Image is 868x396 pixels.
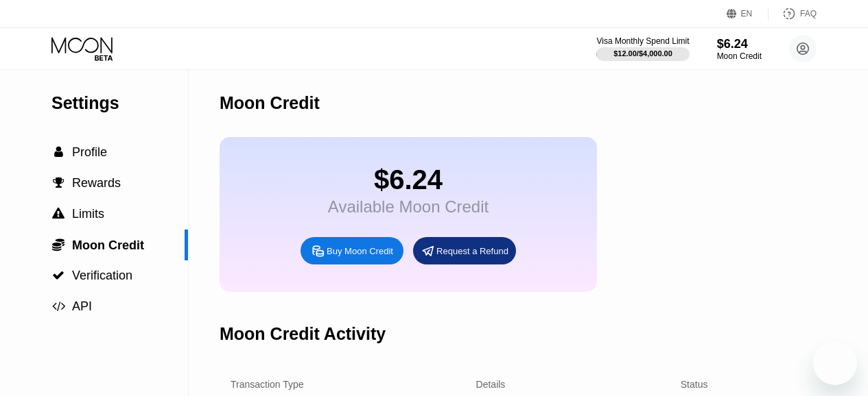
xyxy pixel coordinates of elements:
div: Moon Credit Activity [220,324,386,344]
div: Details [476,379,506,390]
div: $6.24 [717,37,762,51]
div: EN [727,7,769,21]
span:  [53,177,64,189]
span:  [52,208,64,220]
span: API [72,299,92,313]
iframe: Button to launch messaging window [813,341,857,385]
span: Limits [72,207,104,221]
span:  [52,238,64,251]
div: $12.00 / $4,000.00 [613,49,672,58]
div: Visa Monthly Spend Limit [596,36,689,46]
div:  [51,177,65,189]
span: Moon Credit [72,238,144,252]
div: Buy Moon Credit [327,245,393,257]
div:  [51,269,65,282]
div:  [51,300,65,312]
div: Settings [51,93,188,113]
div:  [51,238,65,251]
div: Buy Moon Credit [301,237,403,264]
span: Profile [72,145,107,159]
div: Moon Credit [717,51,762,61]
span:  [54,146,63,158]
span: Verification [72,269,132,282]
div: Moon Credit [220,93,320,113]
div: Available Moon Credit [328,197,489,216]
div:  [51,208,65,220]
div: Request a Refund [436,245,508,257]
div: $6.24Moon Credit [717,37,762,61]
div:  [51,146,65,158]
div: $6.24 [328,164,489,195]
div: FAQ [769,7,817,21]
div: Request a Refund [413,237,516,264]
div: FAQ [800,9,817,18]
div: Status [681,379,708,390]
div: Visa Monthly Spend Limit$12.00/$4,000.00 [596,36,689,61]
span:  [52,300,65,312]
div: Transaction Type [231,379,304,390]
span:  [52,269,64,282]
span: Rewards [72,176,121,190]
div: EN [741,9,753,18]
